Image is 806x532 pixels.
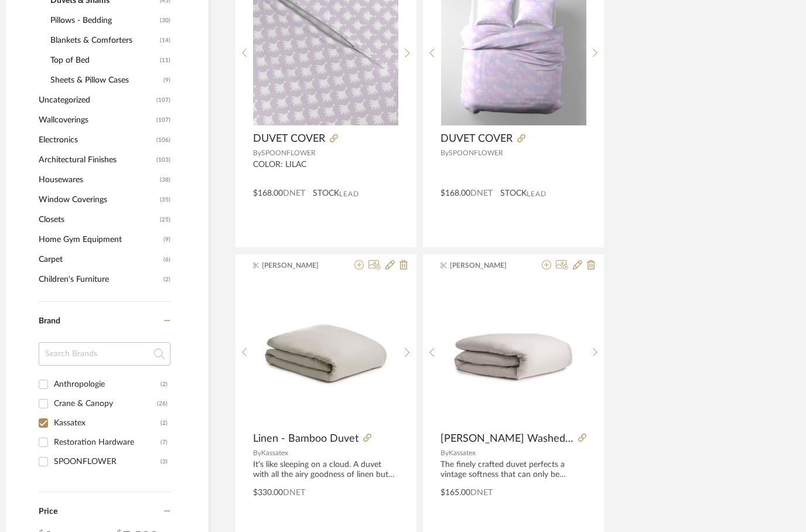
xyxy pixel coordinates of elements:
[39,130,153,150] span: Electronics
[163,270,170,289] span: (2)
[261,149,316,156] span: SPOONFLOWER
[50,50,157,70] span: Top of Bed
[440,149,449,156] span: By
[527,190,547,198] span: Lead
[440,189,470,197] span: $168.00
[163,230,170,249] span: (9)
[253,432,358,445] span: Linen - Bamboo Duvet
[160,414,168,432] div: (2)
[39,210,157,230] span: Closets
[156,111,170,129] span: (107)
[253,489,283,497] span: $330.00
[156,131,170,149] span: (106)
[163,250,170,269] span: (6)
[500,187,527,200] span: STOCK
[253,149,261,156] span: By
[160,452,168,471] div: (3)
[253,189,283,197] span: $168.00
[50,11,157,30] span: Pillows - Bedding
[156,151,170,169] span: (103)
[261,449,288,456] span: Kassatex
[160,190,170,209] span: (35)
[39,190,157,210] span: Window Coverings
[54,375,160,394] div: Anthropologie
[440,432,573,445] span: [PERSON_NAME] Washed Percale Duvet
[39,170,157,190] span: Housewares
[54,394,157,413] div: Crane & Canopy
[160,433,168,452] div: (7)
[50,70,160,90] span: Sheets & Pillow Cases
[160,170,170,189] span: (38)
[54,414,160,432] div: Kassatex
[160,375,168,394] div: (2)
[441,280,586,425] img: Lorimer Washed Percale Duvet
[339,190,359,198] span: Lead
[440,489,470,497] span: $165.00
[156,91,170,110] span: (107)
[39,507,57,516] span: Price
[253,132,325,145] span: DUVET COVER
[39,150,153,170] span: Architectural Finishes
[262,260,336,271] span: [PERSON_NAME]
[253,460,399,480] div: It's like sleeping on a cloud. A duvet with all the airy goodness of linen but softer than ever t...
[449,449,476,456] span: Kassatex
[39,110,153,130] span: Wallcoverings
[39,270,160,289] span: Children's Furniture
[163,71,170,90] span: (9)
[313,187,339,200] span: STOCK
[39,317,60,325] span: Brand
[157,394,168,413] div: (26)
[440,460,586,480] div: The finely crafted duvet perfects a vintage softness that can only be achieved through the innova...
[39,250,160,270] span: Carpet
[450,260,524,271] span: [PERSON_NAME]
[449,149,503,156] span: SPOONFLOWER
[283,489,305,497] span: DNET
[440,132,513,145] span: DUVET COVER
[50,30,157,50] span: Blankets & Comforters
[283,189,305,197] span: DNET
[39,342,170,366] input: Search Brands
[253,449,261,456] span: By
[160,11,170,30] span: (30)
[160,51,170,70] span: (11)
[54,452,160,471] div: SPOONFLOWER
[440,449,449,456] span: By
[39,90,153,110] span: Uncategorized
[470,189,493,197] span: DNET
[470,489,493,497] span: DNET
[160,31,170,50] span: (14)
[39,230,160,250] span: Home Gym Equipment
[253,160,399,180] div: COLOR: LILAC
[253,280,398,425] img: Linen - Bamboo Duvet
[160,210,170,229] span: (25)
[54,433,160,452] div: Restoration Hardware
